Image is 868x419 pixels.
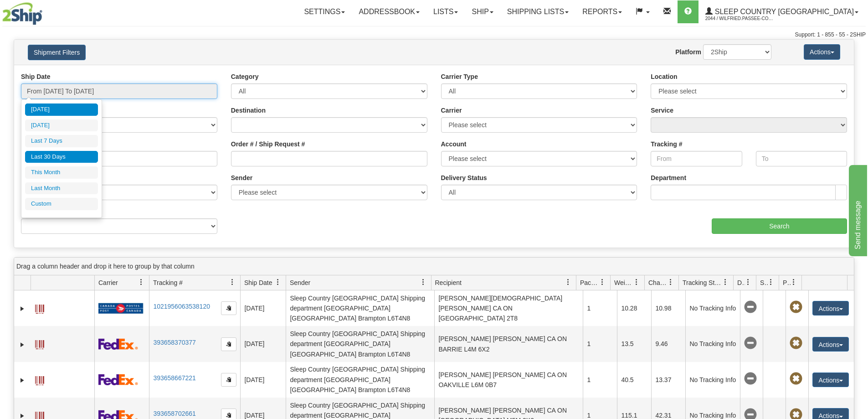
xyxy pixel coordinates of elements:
[500,0,575,23] a: Shipping lists
[153,374,195,382] a: 393658667221
[231,140,305,149] label: Order # / Ship Request #
[98,303,143,314] img: 20 - Canada Post
[290,278,310,287] span: Sender
[153,303,210,310] a: 1021956063538120
[683,278,722,287] span: Tracking Status
[25,135,98,147] li: Last 7 Days
[286,362,434,398] td: Sleep Country [GEOGRAPHIC_DATA] Shipping department [GEOGRAPHIC_DATA] [GEOGRAPHIC_DATA] Brampton ...
[651,151,742,166] input: From
[25,119,98,132] li: [DATE]
[712,218,847,234] input: Search
[583,362,617,398] td: 1
[663,274,678,290] a: Charge filter column settings
[740,274,756,290] a: Delivery Status filter column settings
[614,278,633,287] span: Weight
[14,258,854,275] div: grid grouping header
[435,278,462,287] span: Recipient
[231,72,259,81] label: Category
[812,301,849,316] button: Actions
[465,0,500,23] a: Ship
[21,72,51,81] label: Ship Date
[760,278,768,287] span: Shipment Issues
[651,290,685,326] td: 10.98
[847,163,867,256] iframe: chat widget
[744,301,757,314] span: No Tracking Info
[434,290,583,326] td: [PERSON_NAME][DEMOGRAPHIC_DATA] [PERSON_NAME] CA ON [GEOGRAPHIC_DATA] 2T8
[98,374,138,385] img: 2 - FedEx Express®
[25,166,98,179] li: This Month
[651,326,685,362] td: 9.46
[25,103,98,116] li: [DATE]
[790,301,802,314] span: Pickup Not Assigned
[651,72,677,81] label: Location
[583,290,617,326] td: 1
[240,326,286,362] td: [DATE]
[221,373,236,387] button: Copy to clipboard
[426,0,465,23] a: Lists
[416,274,431,290] a: Sender filter column settings
[651,140,682,149] label: Tracking #
[231,173,252,182] label: Sender
[441,140,467,149] label: Account
[35,336,44,351] a: Label
[352,0,426,23] a: Addressbook
[2,2,42,25] img: logo2044.jpg
[244,278,272,287] span: Ship Date
[221,337,236,351] button: Copy to clipboard
[756,151,847,166] input: To
[35,300,44,315] a: Label
[651,173,686,182] label: Department
[560,274,576,290] a: Recipient filter column settings
[790,337,802,350] span: Pickup Not Assigned
[2,31,866,39] div: Support: 1 - 855 - 55 - 2SHIP
[575,0,629,23] a: Reports
[18,304,27,313] a: Expand
[812,337,849,352] button: Actions
[685,326,740,362] td: No Tracking Info
[617,290,651,326] td: 10.28
[783,278,791,287] span: Pickup Status
[790,372,802,385] span: Pickup Not Assigned
[648,278,668,287] span: Charge
[270,274,286,290] a: Ship Date filter column settings
[763,274,779,290] a: Shipment Issues filter column settings
[98,338,138,350] img: 2 - FedEx Express®
[18,340,27,349] a: Expand
[617,362,651,398] td: 40.5
[25,151,98,163] li: Last 30 Days
[699,0,865,23] a: Sleep Country [GEOGRAPHIC_DATA] 2044 / Wilfried.Passee-Coutrin
[434,362,583,398] td: [PERSON_NAME] [PERSON_NAME] CA ON OAKVILLE L6M 0B7
[441,173,487,182] label: Delivery Status
[98,278,118,287] span: Carrier
[718,274,733,290] a: Tracking Status filter column settings
[713,8,854,16] span: Sleep Country [GEOGRAPHIC_DATA]
[685,290,740,326] td: No Tracking Info
[629,274,644,290] a: Weight filter column settings
[231,106,266,115] label: Destination
[651,362,685,398] td: 13.37
[153,410,195,417] a: 393658702661
[240,362,286,398] td: [DATE]
[580,278,599,287] span: Packages
[286,290,434,326] td: Sleep Country [GEOGRAPHIC_DATA] Shipping department [GEOGRAPHIC_DATA] [GEOGRAPHIC_DATA] Brampton ...
[153,339,195,346] a: 393658370377
[28,45,86,60] button: Shipment Filters
[812,372,849,387] button: Actions
[744,337,757,350] span: No Tracking Info
[434,326,583,362] td: [PERSON_NAME] [PERSON_NAME] CA ON BARRIE L4M 6X2
[7,5,84,16] div: Send message
[737,278,745,287] span: Delivery Status
[35,372,44,387] a: Label
[617,326,651,362] td: 13.5
[675,47,701,57] label: Platform
[786,274,801,290] a: Pickup Status filter column settings
[804,44,840,60] button: Actions
[18,376,27,385] a: Expand
[153,278,183,287] span: Tracking #
[286,326,434,362] td: Sleep Country [GEOGRAPHIC_DATA] Shipping department [GEOGRAPHIC_DATA] [GEOGRAPHIC_DATA] Brampton ...
[441,106,462,115] label: Carrier
[685,362,740,398] td: No Tracking Info
[583,326,617,362] td: 1
[225,274,240,290] a: Tracking # filter column settings
[441,72,478,81] label: Carrier Type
